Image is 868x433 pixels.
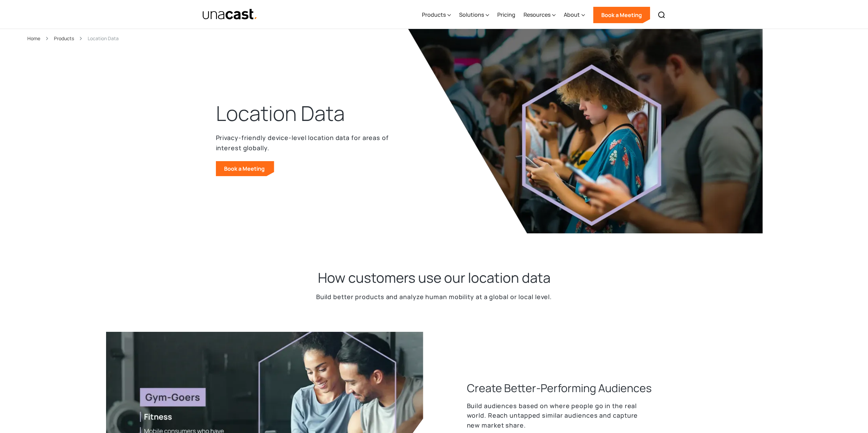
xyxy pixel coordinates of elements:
a: Pricing [497,1,515,29]
a: Products [54,34,74,42]
img: Search icon [658,11,666,19]
div: Products [422,1,451,29]
div: About [564,1,585,29]
a: Book a Meeting [593,7,650,23]
div: Location Data [88,34,119,42]
a: Home [27,34,40,42]
h1: Location Data [216,100,345,127]
p: Build audiences based on where people go in the real world. Reach untapped similar audiences and ... [467,401,652,430]
p: Build better products and analyze human mobility at a global or local level. [316,292,552,302]
h2: How customers use our location data [318,269,550,287]
a: Book a Meeting [216,161,274,176]
a: home [202,9,258,20]
div: Solutions [459,1,489,29]
p: Privacy-friendly device-level location data for areas of interest globally. [216,133,393,153]
div: Solutions [459,11,484,19]
img: Unacast text logo [202,9,258,20]
h3: Create Better-Performing Audiences [467,381,652,396]
img: Image of girl on phone in subway, surrounded by other people on phones [408,29,763,233]
div: Resources [524,1,556,29]
div: Products [422,11,446,19]
div: Resources [524,11,550,19]
div: About [564,11,580,19]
